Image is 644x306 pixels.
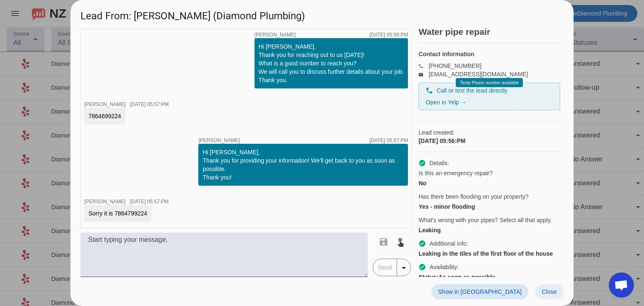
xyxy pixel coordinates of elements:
div: [DATE] 05:56:PM [369,32,408,37]
mat-icon: check_circle [418,159,426,167]
span: [PERSON_NAME] [254,32,296,37]
span: [PERSON_NAME] [84,101,126,107]
a: [PHONE_NUMBER] [428,62,481,69]
span: Additional info: [429,239,468,248]
span: [PERSON_NAME] [198,138,240,143]
mat-icon: check_circle [418,263,426,271]
button: Show in [GEOGRAPHIC_DATA] [431,284,528,299]
div: Leaking [418,226,560,234]
div: Hi [PERSON_NAME], Thank you for reaching out to us [DATE]! What is a good number to reach you? We... [259,42,404,84]
h4: Contact information [418,50,560,58]
div: [DATE] 05:57:PM [369,138,408,143]
span: Has there been flooding on your property? [418,192,528,201]
span: [PERSON_NAME] [84,199,126,205]
div: [DATE] 05:57:PM [130,102,169,107]
a: Open in Yelp → [426,99,466,106]
a: [EMAIL_ADDRESS][DOMAIN_NAME] [428,71,528,78]
div: Sorry it is 7864799224 [88,209,147,218]
div: Hi [PERSON_NAME], Thank you for providing your information! We'll get back to you as soon as poss... [203,148,404,182]
span: Details: [429,159,449,167]
div: As soon as possible [418,273,560,281]
span: Is this an emergency repair? [418,169,493,177]
div: 7864699224 [88,112,121,120]
span: What's wrong with your pipes? Select all that apply. [418,216,552,224]
mat-icon: check_circle [418,240,426,247]
div: Yes - minor flooding [418,202,560,211]
span: Availability: [429,263,459,271]
span: Lead created: [418,128,560,137]
span: Show in [GEOGRAPHIC_DATA] [438,288,522,295]
div: No [418,179,560,187]
mat-icon: touch_app [395,237,405,247]
div: Open chat [609,272,634,298]
mat-icon: arrow_drop_down [399,263,409,273]
mat-icon: phone [418,64,428,68]
mat-icon: phone [426,87,433,94]
mat-icon: email [418,72,428,76]
div: [DATE] 05:57:PM [130,199,169,204]
span: Call or text the lead directly [436,86,507,95]
span: Temp Phone number available [460,80,519,85]
div: [DATE] 05:56:PM [418,137,560,145]
button: Close [535,284,563,299]
strong: Status: [418,274,438,280]
span: Close [542,288,557,295]
h2: Water pipe repair [418,28,563,36]
div: Leaking in the tiles of the first floor of the house [418,249,560,258]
